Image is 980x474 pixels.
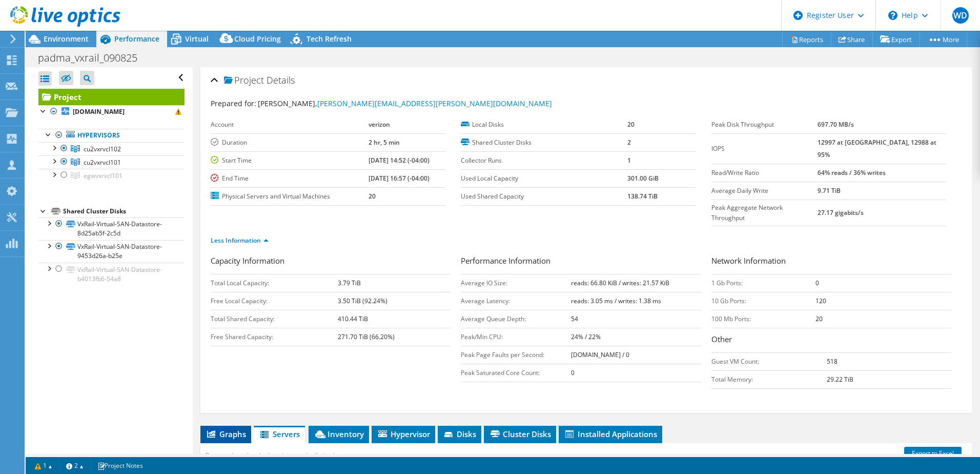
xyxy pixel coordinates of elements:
[627,174,659,183] b: 301.00 GiB
[38,105,185,118] a: [DOMAIN_NAME]
[59,459,91,472] a: 2
[317,98,552,108] a: [PERSON_NAME][EMAIL_ADDRESS][PERSON_NAME][DOMAIN_NAME]
[28,459,59,472] a: 1
[443,429,476,439] span: Disks
[571,314,578,323] b: 54
[461,120,627,130] label: Local Disks
[38,263,185,285] a: VxRail-Virtual-SAN-Datastore-b4013fb6-54a8
[461,191,627,202] label: Used Shared Capacity
[831,31,873,47] a: Share
[489,429,551,439] span: Cluster Disks
[211,155,369,166] label: Start Time
[114,34,159,44] span: Performance
[461,364,571,382] td: Peak Saturated Core Count:
[461,255,701,269] h3: Performance Information
[711,203,818,223] label: Peak Aggregate Network Throughput
[369,120,390,129] b: verizon
[338,279,361,287] b: 3.79 TiB
[211,310,338,328] td: Total Shared Capacity:
[84,158,121,167] span: cu2vxrvcl101
[258,98,552,108] span: [PERSON_NAME],
[818,138,936,159] b: 12997 at [GEOGRAPHIC_DATA], 12988 at 95%
[461,274,571,292] td: Average IO Size:
[571,350,629,359] b: [DOMAIN_NAME] / 0
[211,191,369,202] label: Physical Servers and Virtual Machines
[211,98,256,108] label: Prepared for:
[90,459,150,472] a: Project Notes
[627,120,635,129] b: 20
[38,155,185,169] a: cu2vxrvcl101
[461,137,627,148] label: Shared Cluster Disks
[63,205,185,218] div: Shared Cluster Disks
[461,155,627,166] label: Collector Runs
[711,120,818,130] label: Peak Disk Throughput
[888,11,897,20] svg: \n
[818,208,864,217] b: 27.17 gigabits/s
[84,171,122,180] span: egwvxrvcl101
[815,314,823,323] b: 20
[369,174,430,183] b: [DATE] 16:57 (-04:00)
[211,274,338,292] td: Total Local Capacity:
[711,333,951,347] h3: Other
[203,448,349,463] div: Drag a column header here to group by that column
[211,236,269,245] a: Less Information
[461,173,627,184] label: Used Local Capacity
[211,120,369,130] label: Account
[307,34,352,44] span: Tech Refresh
[627,156,631,165] b: 1
[711,255,951,269] h3: Network Information
[314,429,364,439] span: Inventory
[711,144,818,154] label: IOPS
[369,192,376,201] b: 20
[815,279,819,287] b: 0
[38,89,185,105] a: Project
[711,186,818,196] label: Average Daily Write
[84,145,121,153] span: cu2vxrvcl102
[571,332,601,341] b: 24% / 22%
[564,429,657,439] span: Installed Applications
[872,31,920,47] a: Export
[211,173,369,184] label: End Time
[827,357,838,366] b: 518
[267,74,295,86] span: Details
[38,218,185,240] a: VxRail-Virtual-SAN-Datastore-8d25ab5f-2c5d
[338,314,368,323] b: 410.44 TiB
[224,75,264,86] span: Project
[211,137,369,148] label: Duration
[711,352,827,370] td: Guest VM Count:
[461,346,571,364] td: Peak Page Faults per Second:
[185,34,209,44] span: Virtual
[711,292,816,310] td: 10 Gb Ports:
[920,31,967,47] a: More
[38,129,185,142] a: Hypervisors
[711,274,816,292] td: 1 Gb Ports:
[38,142,185,155] a: cu2vxrvcl102
[827,375,853,384] b: 29.22 TiB
[571,297,661,305] b: reads: 3.05 ms / writes: 1.38 ms
[571,368,575,377] b: 0
[377,429,430,439] span: Hypervisor
[711,168,818,178] label: Read/Write Ratio
[369,138,400,147] b: 2 hr, 5 min
[711,370,827,388] td: Total Memory:
[904,447,962,460] a: Export to Excel
[206,429,246,439] span: Graphs
[234,34,281,44] span: Cloud Pricing
[38,240,185,263] a: VxRail-Virtual-SAN-Datastore-9453d26a-b25e
[571,279,669,287] b: reads: 66.80 KiB / writes: 21.57 KiB
[338,297,387,305] b: 3.50 TiB (92.24%)
[818,168,886,177] b: 64% reads / 36% writes
[952,7,969,24] span: WD
[73,107,125,116] b: [DOMAIN_NAME]
[461,292,571,310] td: Average Latency:
[259,429,300,439] span: Servers
[338,332,395,341] b: 271.70 TiB (66.20%)
[627,138,631,147] b: 2
[211,292,338,310] td: Free Local Capacity:
[711,310,816,328] td: 100 Mb Ports:
[461,328,571,346] td: Peak/Min CPU:
[627,192,658,201] b: 138.74 TiB
[211,328,338,346] td: Free Shared Capacity:
[33,52,153,64] h1: padma_vxrail_090825
[44,34,89,44] span: Environment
